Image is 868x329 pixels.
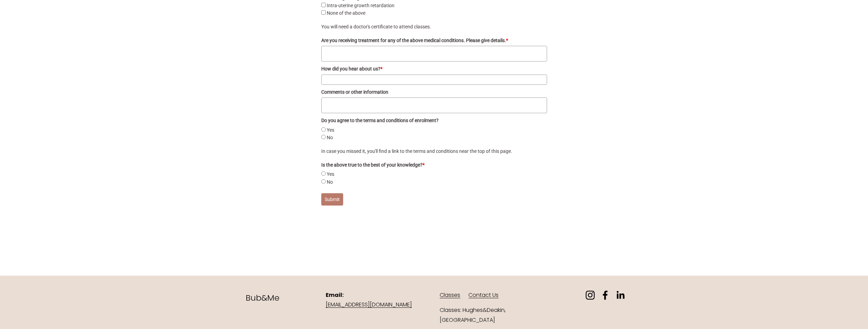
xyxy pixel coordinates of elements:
legend: Do you agree to the terms and conditions of enrolment? [321,117,439,124]
legend: Is the above true to the best of your knowledge? [321,161,425,169]
p: Bub&Me [211,290,314,305]
label: How did you hear about us? [321,65,547,73]
a: facebook-unauth [600,290,610,300]
label: Yes [327,171,334,177]
a: Classes [440,290,460,300]
strong: Email: [326,291,344,299]
p: You will need a doctor's certificate to attend classes. [321,23,547,31]
a: [EMAIL_ADDRESS][DOMAIN_NAME] [326,300,412,310]
button: Submit [321,193,343,206]
a: LinkedIn [616,290,625,300]
label: Are you receiving treatment for any of the above medical conditions. Please give details. [321,37,547,44]
label: No [327,135,333,140]
label: No [327,179,333,185]
p: Classes: Hughes&Deakin, [GEOGRAPHIC_DATA] [440,305,542,325]
label: Comments or other information [321,88,547,96]
a: Contact Us [468,290,498,300]
a: instagram-unauth [585,290,595,300]
p: In case you missed it, you'll find a link to the terms and conditions near the top of this page. [321,147,547,156]
label: Yes [327,127,334,133]
label: Intra-uterine growth retardation [327,3,394,8]
label: None of the above [327,10,365,16]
